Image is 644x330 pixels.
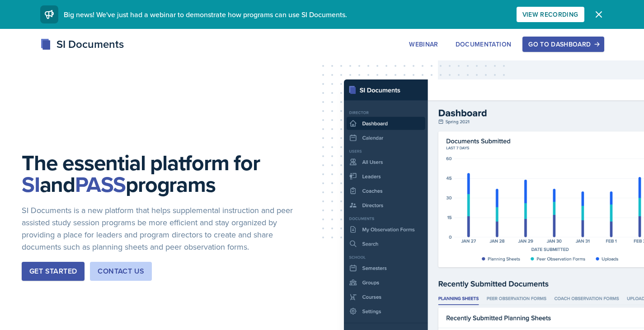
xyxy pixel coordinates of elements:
[456,41,512,48] div: Documentation
[522,37,604,52] button: Go to Dashboard
[522,11,578,18] div: View Recording
[90,262,152,281] button: Contact Us
[22,262,85,281] button: Get Started
[40,36,124,52] div: SI Documents
[64,9,347,19] span: Big news! We've just had a webinar to demonstrate how programs can use SI Documents.
[403,37,444,52] button: Webinar
[29,266,77,277] div: Get Started
[517,7,584,22] button: View Recording
[528,41,598,48] div: Go to Dashboard
[450,37,517,52] button: Documentation
[409,41,438,48] div: Webinar
[98,266,144,277] div: Contact Us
